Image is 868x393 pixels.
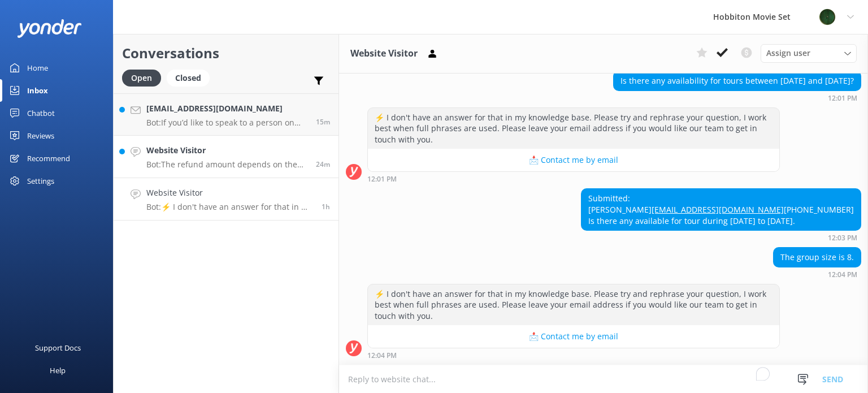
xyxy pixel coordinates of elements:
[316,117,330,127] span: Sep 20 2025 01:19pm (UTC +12:00) Pacific/Auckland
[766,47,810,59] span: Assign user
[146,187,313,199] h4: Website Visitor
[122,70,161,87] div: Open
[368,325,779,348] button: 📩 Contact me by email
[122,71,167,84] a: Open
[146,102,307,115] h4: [EMAIL_ADDRESS][DOMAIN_NAME]
[167,71,215,84] a: Closed
[367,351,780,359] div: Sep 20 2025 12:04pm (UTC +12:00) Pacific/Auckland
[367,352,397,359] strong: 12:04 PM
[27,147,70,170] div: Recommend
[828,271,857,278] strong: 12:04 PM
[350,46,418,61] h3: Website Visitor
[613,94,861,102] div: Sep 20 2025 12:01pm (UTC +12:00) Pacific/Auckland
[17,19,82,38] img: yonder-white-logo.png
[614,71,861,90] div: Is there any availability for tours between [DATE] and [DATE]?
[114,93,338,136] a: [EMAIL_ADDRESS][DOMAIN_NAME]Bot:If you’d like to speak to a person on our team, please call [PHON...
[367,176,397,183] strong: 12:01 PM
[27,102,55,124] div: Chatbot
[146,118,307,128] p: Bot: If you’d like to speak to a person on our team, please call [PHONE_NUMBER] or email [EMAIL_A...
[819,8,836,25] img: 34-1625720359.png
[368,149,779,171] button: 📩 Contact me by email
[828,95,857,102] strong: 12:01 PM
[27,170,54,192] div: Settings
[761,44,857,62] div: Assign User
[828,235,857,241] strong: 12:03 PM
[581,189,861,230] div: Submitted: [PERSON_NAME] [PHONE_NUMBER] Is there any available for tour during [DATE] to [DATE].
[316,159,330,169] span: Sep 20 2025 01:10pm (UTC +12:00) Pacific/Auckland
[322,202,330,211] span: Sep 20 2025 12:04pm (UTC +12:00) Pacific/Auckland
[50,359,66,382] div: Help
[27,124,54,147] div: Reviews
[27,57,48,79] div: Home
[146,144,307,157] h4: Website Visitor
[581,234,861,241] div: Sep 20 2025 12:03pm (UTC +12:00) Pacific/Auckland
[339,365,868,393] textarea: To enrich screen reader interactions, please activate Accessibility in Grammarly extension settings
[122,42,330,64] h2: Conversations
[652,204,784,215] a: [EMAIL_ADDRESS][DOMAIN_NAME]
[773,270,861,278] div: Sep 20 2025 12:04pm (UTC +12:00) Pacific/Auckland
[774,248,861,267] div: The group size is 8.
[114,178,338,221] a: Website VisitorBot:⚡ I don't have an answer for that in my knowledge base. Please try and rephras...
[368,108,779,149] div: ⚡ I don't have an answer for that in my knowledge base. Please try and rephrase your question, I ...
[27,79,48,102] div: Inbox
[368,284,779,326] div: ⚡ I don't have an answer for that in my knowledge base. Please try and rephrase your question, I ...
[35,336,81,359] div: Support Docs
[146,159,307,170] p: Bot: The refund amount depends on the type of tour and the timing of your cancellation: - Hobbito...
[114,136,338,178] a: Website VisitorBot:The refund amount depends on the type of tour and the timing of your cancellat...
[167,70,210,87] div: Closed
[146,202,313,212] p: Bot: ⚡ I don't have an answer for that in my knowledge base. Please try and rephrase your questio...
[367,175,780,183] div: Sep 20 2025 12:01pm (UTC +12:00) Pacific/Auckland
